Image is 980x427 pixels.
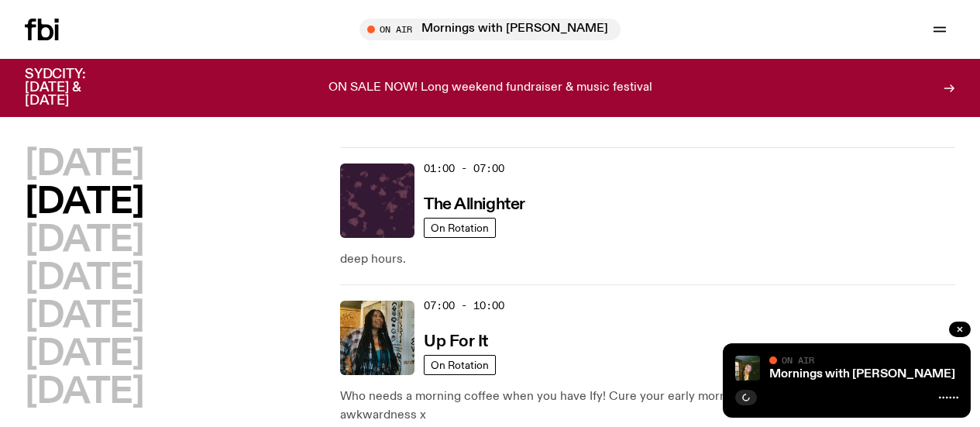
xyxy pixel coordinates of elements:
[328,81,652,95] p: ON SALE NOW! Long weekend fundraiser & music festival
[340,387,955,425] p: Who needs a morning coffee when you have Ify! Cure your early morning grog w/ SMAC, chat and extr...
[424,331,488,350] a: Up For It
[769,368,955,381] a: Mornings with [PERSON_NAME]
[424,218,496,238] a: On Rotation
[340,301,414,375] img: Ify - a Brown Skin girl with black braided twists, looking up to the side with her tongue stickin...
[424,355,496,375] a: On Rotation
[25,261,143,296] button: [DATE]
[25,299,143,334] button: [DATE]
[25,223,143,258] button: [DATE]
[25,185,143,220] button: [DATE]
[782,355,814,365] span: On Air
[25,337,143,372] button: [DATE]
[25,375,143,410] button: [DATE]
[424,298,504,313] span: 07:00 - 10:00
[424,194,525,213] a: The Allnighter
[340,250,955,269] p: deep hours.
[431,222,489,234] span: On Rotation
[25,68,124,108] h3: SYDCITY: [DATE] & [DATE]
[424,334,488,350] h3: Up For It
[424,161,504,176] span: 01:00 - 07:00
[424,197,525,213] h3: The Allnighter
[25,147,143,182] button: [DATE]
[735,356,760,381] img: Freya smiles coyly as she poses for the image.
[431,360,489,371] span: On Rotation
[359,19,621,40] button: On AirMornings with [PERSON_NAME]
